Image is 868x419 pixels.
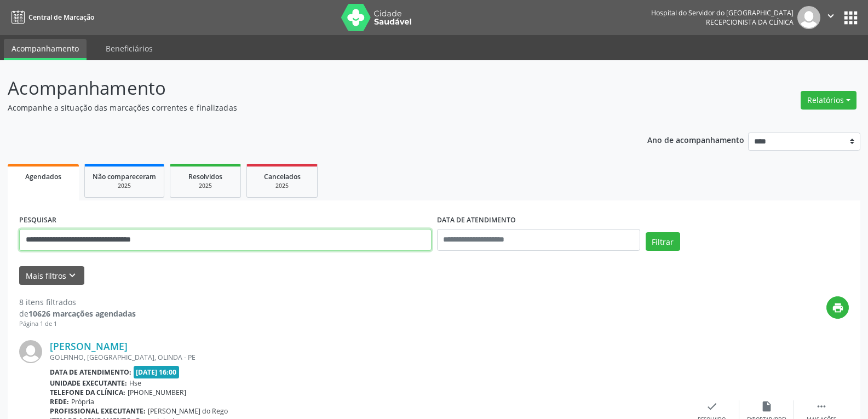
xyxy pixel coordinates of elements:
[647,133,744,146] p: Ano de acompanhamento
[98,39,160,58] a: Beneficiários
[825,10,837,22] i: 
[801,91,856,110] button: Relatórios
[19,212,56,229] label: PESQUISAR
[437,212,516,229] label: DATA DE ATENDIMENTO
[50,353,685,362] div: GOLFINHO, [GEOGRAPHIC_DATA], OLINDA - PE
[4,39,87,60] a: Acompanhamento
[19,340,42,363] img: img
[19,296,136,308] div: 8 itens filtrados
[148,406,228,416] span: [PERSON_NAME] do Rego
[28,308,136,319] strong: 10626 marcações agendadas
[134,366,180,378] span: [DATE] 16:00
[19,266,84,285] button: Mais filtroskeyboard_arrow_down
[28,13,94,22] span: Central de Marcação
[50,368,131,377] b: Data de atendimento:
[815,400,827,412] i: 
[178,182,233,190] div: 2025
[651,8,794,18] div: Hospital do Servidor do [GEOGRAPHIC_DATA]
[128,388,186,397] span: [PHONE_NUMBER]
[19,308,136,319] div: de
[706,18,794,27] span: Recepcionista da clínica
[8,74,605,102] p: Acompanhamento
[50,397,69,406] b: Rede:
[71,397,94,406] span: Própria
[19,319,136,329] div: Página 1 de 1
[646,232,680,251] button: Filtrar
[255,182,309,190] div: 2025
[50,340,128,352] a: [PERSON_NAME]
[66,269,78,282] i: keyboard_arrow_down
[8,8,94,26] a: Central de Marcação
[761,400,773,412] i: insert_drive_file
[25,172,61,181] span: Agendados
[93,182,156,190] div: 2025
[50,406,146,416] b: Profissional executante:
[832,302,844,314] i: print
[50,378,127,388] b: Unidade executante:
[8,102,605,113] p: Acompanhe a situação das marcações correntes e finalizadas
[797,6,820,29] img: img
[93,172,156,181] span: Não compareceram
[820,6,841,29] button: 
[188,172,222,181] span: Resolvidos
[50,388,125,397] b: Telefone da clínica:
[826,296,849,319] button: print
[706,400,718,412] i: check
[841,8,860,27] button: apps
[129,378,141,388] span: Hse
[264,172,301,181] span: Cancelados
